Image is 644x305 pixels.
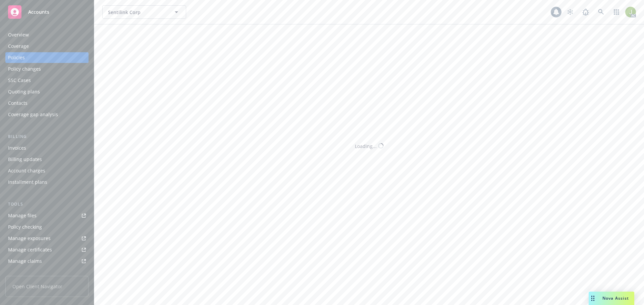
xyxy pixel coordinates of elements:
[5,177,89,187] a: Installment plans
[5,109,89,120] a: Coverage gap analysis
[8,52,25,63] div: Policies
[102,5,186,19] button: Sentilink Corp
[5,165,89,176] a: Account charges
[8,267,40,278] div: Manage BORs
[8,165,45,176] div: Account charges
[8,154,42,165] div: Billing updates
[594,5,608,19] a: Search
[602,295,629,301] span: Nova Assist
[8,210,37,221] div: Manage files
[5,244,89,255] a: Manage certificates
[8,244,52,255] div: Manage certificates
[8,256,42,266] div: Manage claims
[579,5,592,19] a: Report a Bug
[589,292,597,305] div: Drag to move
[610,5,623,19] a: Switch app
[563,5,577,19] a: Stop snowing
[8,64,41,74] div: Policy changes
[5,276,89,297] span: Open Client Navigator
[5,201,89,208] div: Tools
[5,267,89,278] a: Manage BORs
[8,86,40,97] div: Quoting plans
[5,29,89,40] a: Overview
[8,98,28,108] div: Contacts
[8,75,31,86] div: SSC Cases
[8,143,26,153] div: Invoices
[5,98,89,108] a: Contacts
[5,75,89,86] a: SSC Cases
[8,233,51,244] div: Manage exposures
[5,233,89,244] a: Manage exposures
[589,292,634,305] button: Nova Assist
[355,142,377,149] div: Loading...
[8,41,29,52] div: Coverage
[5,143,89,153] a: Invoices
[5,41,89,52] a: Coverage
[5,210,89,221] a: Manage files
[625,7,636,17] img: photo
[5,86,89,97] a: Quoting plans
[108,9,166,16] span: Sentilink Corp
[5,133,89,140] div: Billing
[5,52,89,63] a: Policies
[8,29,29,40] div: Overview
[5,64,89,74] a: Policy changes
[8,222,42,232] div: Policy checking
[5,154,89,165] a: Billing updates
[5,256,89,266] a: Manage claims
[8,177,47,187] div: Installment plans
[5,3,89,21] a: Accounts
[8,109,58,120] div: Coverage gap analysis
[28,9,49,15] span: Accounts
[5,222,89,232] a: Policy checking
